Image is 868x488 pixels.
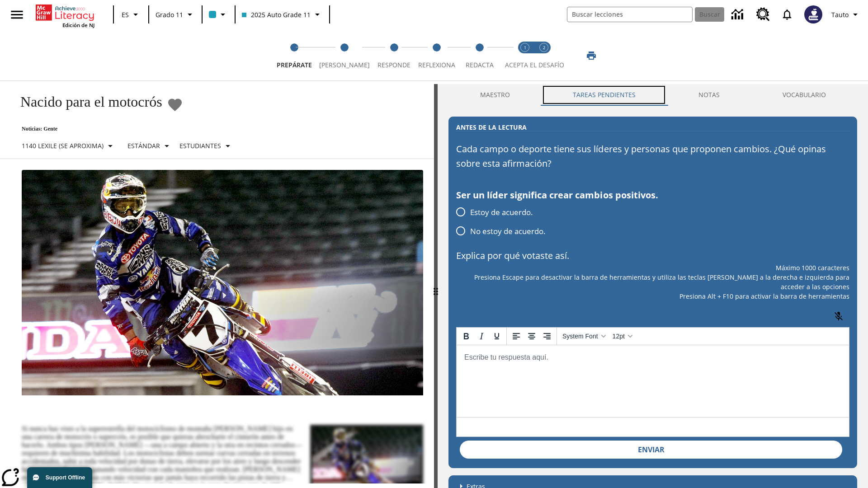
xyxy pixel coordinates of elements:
div: Pulsa la tecla de intro o la barra espaciadora y luego presiona las flechas de derecha e izquierd... [434,84,438,488]
p: Presiona Alt + F10 para activar la barra de herramientas [456,291,849,301]
button: Grado: Grado 11, Elige un grado [152,6,199,23]
a: Centro de información [726,2,751,27]
button: Imprimir [577,47,606,64]
a: Centro de recursos, Se abrirá en una pestaña nueva. [751,2,775,27]
button: Align center [524,328,539,344]
span: Redacta [466,61,494,69]
div: Ser un líder significa crear cambios positivos. [456,188,849,202]
span: Grado 11 [156,10,183,19]
button: Bold [458,328,474,344]
button: Underline [489,328,505,344]
button: Abrir el menú lateral [4,1,30,28]
p: Noticias: Gente [11,126,237,132]
p: Explica por qué votaste así. [456,249,849,263]
span: System Font [562,333,598,340]
h2: Antes de la lectura [456,122,527,132]
button: El color de la clase es azul claro. Cambiar el color de la clase. [205,6,232,23]
text: 2 [543,45,545,51]
div: Instructional Panel Tabs [448,84,857,106]
button: Align right [539,328,555,344]
span: 2025 Auto Grade 11 [242,10,311,19]
div: Portada [36,3,94,28]
button: Maestro [448,84,541,106]
span: Edición de NJ [62,22,94,28]
button: Acepta el desafío lee step 1 of 2 [512,31,538,80]
div: poll [456,202,553,240]
button: Enviar [460,441,842,459]
button: Responde step 3 of 5 [370,31,418,80]
button: Italic [474,328,489,344]
button: Prepárate step 1 of 5 [269,31,319,80]
span: Responde [377,61,410,69]
p: Presiona Escape para desactivar la barra de herramientas y utiliza las teclas [PERSON_NAME] a la ... [456,272,849,291]
button: Clase: 2025 Auto Grade 11, Selecciona una clase [238,6,326,23]
button: Fonts [559,328,609,344]
span: Prepárate [277,61,312,69]
button: Support Offline [27,467,92,488]
p: Cada campo o deporte tiene sus líderes y personas que proponen cambios. ¿Qué opinas sobre esta af... [456,142,849,171]
div: activity [438,84,868,488]
text: 1 [524,45,526,51]
button: Font sizes [609,328,636,344]
button: Haga clic para activar la función de reconocimiento de voz [828,305,849,327]
button: Perfil/Configuración [828,6,864,23]
p: Estándar [127,141,160,150]
img: Avatar [804,5,822,23]
button: Lenguaje: ES, Selecciona un idioma [117,6,146,23]
button: Align left [509,328,524,344]
button: Redacta step 5 of 5 [455,31,504,80]
button: TAREAS PENDIENTES [541,84,667,106]
button: Tipo de apoyo, Estándar [124,138,176,154]
span: [PERSON_NAME] [319,61,370,69]
span: No estoy de acuerdo. [470,225,546,237]
span: Tauto [831,10,849,19]
p: Máximo 1000 caracteres [456,263,849,272]
button: Escoja un nuevo avatar [799,3,828,26]
button: VOCABULARIO [751,84,857,106]
button: NOTAS [667,84,751,106]
h1: Nacido para el motocrós [11,94,162,110]
iframe: Reach text area [457,345,849,417]
span: 12pt [613,333,625,340]
a: Notificaciones [775,3,799,26]
span: Reflexiona [418,61,455,69]
span: ACEPTA EL DESAFÍO [505,61,564,69]
p: Estudiantes [179,141,221,150]
button: Añadir a mis Favoritas - Nacido para el motocrós [167,97,183,113]
input: Buscar campo [567,7,692,22]
span: ES [122,10,129,19]
button: Acepta el desafío contesta step 2 of 2 [531,31,557,80]
img: El corredor de motocrós James Stewart vuela por los aires en su motocicleta de montaña [22,170,423,396]
span: Support Offline [46,474,85,481]
p: 1140 Lexile (Se aproxima) [22,141,104,150]
button: Seleccione Lexile, 1140 Lexile (Se aproxima) [18,138,119,154]
button: Seleccionar estudiante [176,138,237,154]
span: Estoy de acuerdo. [470,206,533,218]
button: Lee step 2 of 5 [312,31,377,80]
button: Reflexiona step 4 of 5 [411,31,462,80]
